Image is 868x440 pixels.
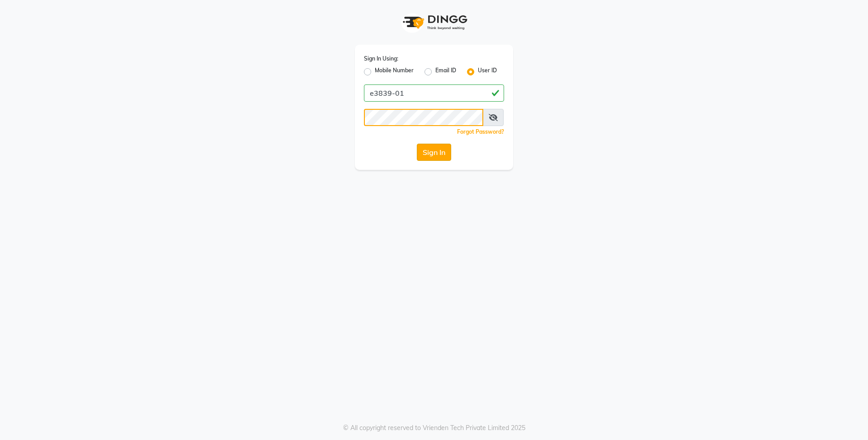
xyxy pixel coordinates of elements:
a: Forgot Password? [457,128,504,135]
button: Sign In [417,144,451,161]
input: Username [364,109,483,126]
input: Username [364,84,504,102]
img: logo1.svg [398,9,470,36]
label: Sign In Using: [364,55,398,63]
label: User ID [478,66,497,77]
label: Mobile Number [375,66,414,77]
label: Email ID [435,66,456,77]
